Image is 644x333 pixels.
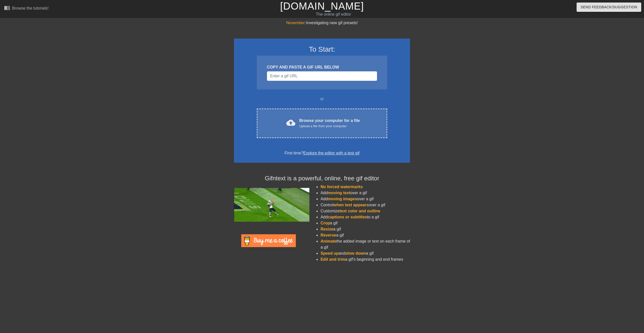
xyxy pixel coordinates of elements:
span: No forced watermarks [320,185,363,189]
a: Browse the tutorials! [4,5,49,13]
span: November: [286,21,306,25]
div: Browse your computer for a file [299,118,360,129]
li: a gif [320,220,410,226]
div: COPY AND PASTE A GIF URL BELOW [267,64,377,70]
span: Edit and trim [320,257,345,261]
div: or [247,96,397,102]
div: Investigating new gif presets! [234,20,410,26]
span: slow down [345,251,366,255]
h4: Gifntext is a powerful, online, free gif editor [234,175,410,182]
span: Send Feedback/Suggestion [581,4,637,10]
div: First time? [240,150,404,156]
span: moving text [328,191,350,195]
li: Control over a gif [320,202,410,208]
span: Reverse [320,233,336,237]
button: Send Feedback/Suggestion [577,3,641,12]
li: Add to a gif [320,214,410,220]
div: Upload a file from your computer [299,124,360,129]
img: football_small.gif [234,188,309,222]
li: the added image or text on each frame of a gif [320,238,410,250]
li: Add over a gif [320,196,410,202]
span: Crop [320,221,330,225]
img: Buy Me A Coffee [241,234,296,247]
span: cloud_upload [286,118,295,127]
span: when text appears [334,203,369,207]
span: Speed up [320,251,339,255]
a: [DOMAIN_NAME] [280,1,364,12]
span: captions or subtitles [328,215,367,219]
span: menu_book [4,5,10,11]
div: Browse the tutorials! [12,6,49,10]
li: Add over a gif [320,190,410,196]
span: moving images [328,197,357,201]
h3: To Start: [240,45,404,54]
input: Username [267,71,377,81]
li: and a gif [320,250,410,256]
a: Explore the editor with a test gif [303,151,359,155]
div: The online gif editor [217,11,450,17]
li: a gif [320,226,410,232]
span: text color and outline [340,209,380,213]
span: Resize [320,227,333,231]
span: Animate [320,239,336,243]
li: a gif [320,232,410,238]
li: a gif's beginning and end frames [320,256,410,262]
li: Customize [320,208,410,214]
